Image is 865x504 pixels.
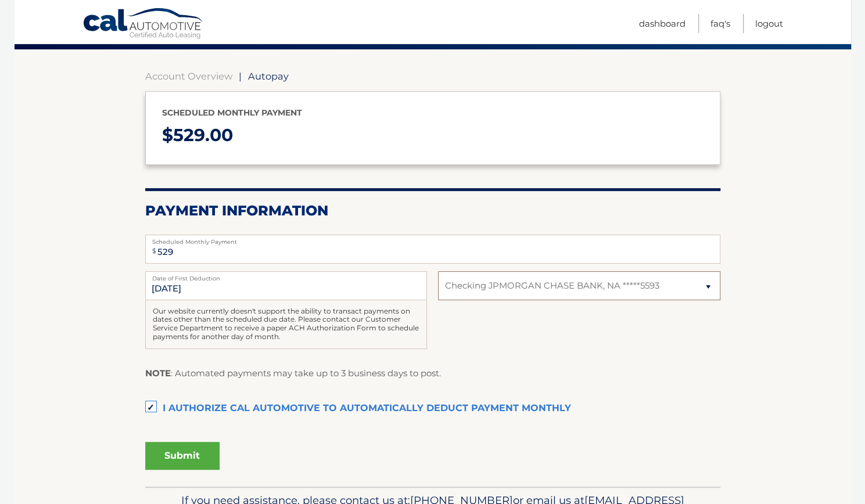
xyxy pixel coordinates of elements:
span: $ [149,238,160,264]
p: Scheduled monthly payment [162,106,704,120]
strong: NOTE [145,368,171,379]
label: I authorize cal automotive to automatically deduct payment monthly [145,397,720,420]
span: Autopay [248,70,289,82]
h2: Payment Information [145,202,720,219]
input: Payment Date [145,271,427,300]
a: Cal Automotive [82,8,204,41]
p: $ [162,120,704,151]
span: | [239,70,242,82]
input: Payment Amount [145,235,720,264]
label: Date of First Deduction [145,271,427,280]
span: 529.00 [173,124,233,146]
p: : Automated payments may take up to 3 business days to post. [145,366,441,381]
a: Logout [755,14,783,33]
button: Submit [145,442,220,470]
a: Account Overview [145,70,232,82]
a: Dashboard [639,14,685,33]
label: Scheduled Monthly Payment [145,235,720,244]
a: FAQ's [710,14,730,33]
div: Our website currently doesn't support the ability to transact payments on dates other than the sc... [145,300,427,349]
